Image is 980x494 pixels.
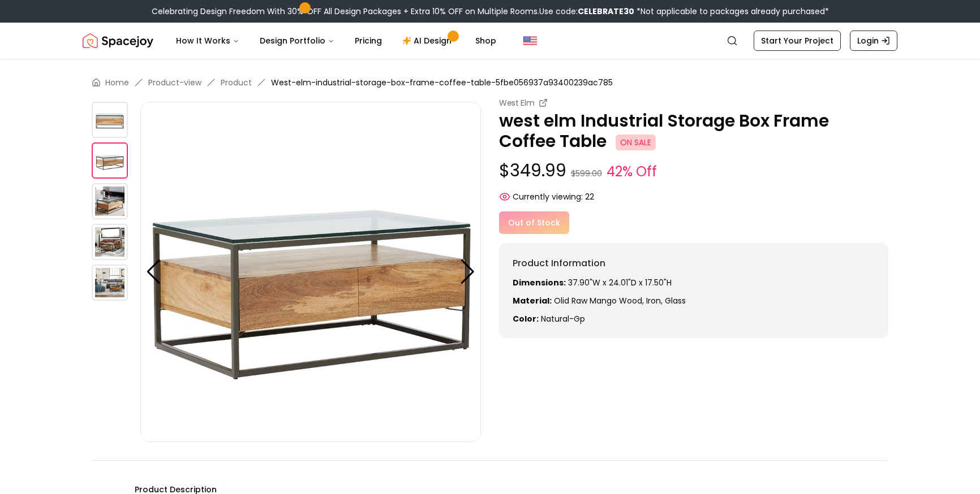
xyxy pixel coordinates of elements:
[499,111,888,151] p: west elm Industrial Storage Box Frame Coffee Table
[83,23,897,59] nav: Global
[539,6,634,17] span: Use code:
[499,97,534,109] small: West Elm
[499,161,888,182] p: $349.99
[221,77,252,88] a: Product
[513,191,583,202] span: Currently viewing:
[523,34,537,47] img: United States
[92,265,128,301] img: https://storage.googleapis.com/spacejoy-main/assets/5fbe056937a93400239ac785/product_4_4oh30km4opg8
[607,162,657,182] small: 42% Off
[513,277,875,288] p: 37.90"W x 24.01"D x 17.50"H
[513,277,566,288] strong: Dimensions:
[92,142,128,179] img: https://storage.googleapis.com/spacejoy-main/assets/5fbe056937a93400239ac785/product_1_g37alfk8540f
[466,29,505,52] a: Shop
[616,135,656,150] span: ON SALE
[554,295,686,306] span: olid raw mango wood, Iron, glass
[83,29,153,52] img: Spacejoy Logo
[92,77,888,88] nav: breadcrumb
[167,29,248,52] button: How It Works
[754,31,841,51] a: Start Your Project
[585,191,594,202] span: 22
[105,77,129,88] a: Home
[152,6,829,17] div: Celebrating Design Freedom With 30% OFF All Design Packages + Extra 10% OFF on Multiple Rooms.
[167,29,505,52] nav: Main
[578,6,634,17] b: CELEBRATE30
[148,77,201,88] a: Product-view
[571,168,602,179] small: $599.00
[513,313,539,324] strong: Color:
[140,102,481,442] img: https://storage.googleapis.com/spacejoy-main/assets/5fbe056937a93400239ac785/product_1_g37alfk8540f
[83,29,153,52] a: Spacejoy
[513,257,875,270] h6: Product Information
[541,313,585,324] span: natural-gp
[634,6,829,17] span: *Not applicable to packages already purchased*
[850,31,897,51] a: Login
[346,29,391,52] a: Pricing
[393,29,464,52] a: AI Design
[251,29,343,52] button: Design Portfolio
[92,102,128,138] img: https://storage.googleapis.com/spacejoy-main/assets/5fbe056937a93400239ac785/product_0_mj6072nc593f
[513,295,552,306] strong: Material:
[92,183,128,219] img: https://storage.googleapis.com/spacejoy-main/assets/5fbe056937a93400239ac785/product_2_n4ek1ijgbbo6
[271,77,613,88] span: West-elm-industrial-storage-box-frame-coffee-table-5fbe056937a93400239ac785
[92,224,128,260] img: https://storage.googleapis.com/spacejoy-main/assets/5fbe056937a93400239ac785/product_3_0c3hbn73hb507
